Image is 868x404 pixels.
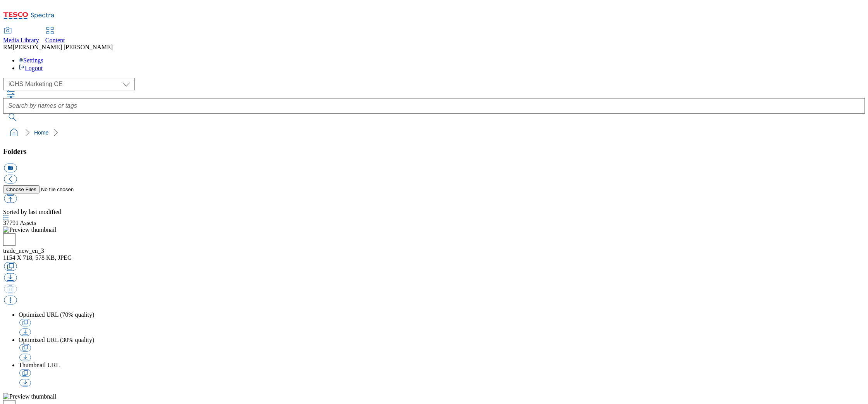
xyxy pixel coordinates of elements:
[3,393,56,400] img: Preview thumbnail
[3,28,39,44] a: Media Library
[3,219,20,226] span: 37791
[8,126,20,139] a: home
[3,37,39,43] span: Media Library
[45,28,65,44] a: Content
[3,209,61,215] span: Sorted by last modified
[3,219,36,226] span: Assets
[3,125,865,140] nav: breadcrumb
[3,226,56,233] img: Preview thumbnail
[19,65,43,71] a: Logout
[3,98,865,114] input: Search by names or tags
[45,37,65,43] span: Content
[34,129,48,136] a: Home
[3,254,865,261] div: 1154 X 718, 578 KB, JPEG
[3,147,865,156] h3: Folders
[19,337,94,343] span: Optimized URL (30% quality)
[3,247,865,254] div: trade_new_en_3
[19,311,94,318] span: Optimized URL (70% quality)
[13,44,113,50] span: [PERSON_NAME] [PERSON_NAME]
[19,57,43,64] a: Settings
[3,44,13,50] span: RM
[19,362,60,368] span: Thumbnail URL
